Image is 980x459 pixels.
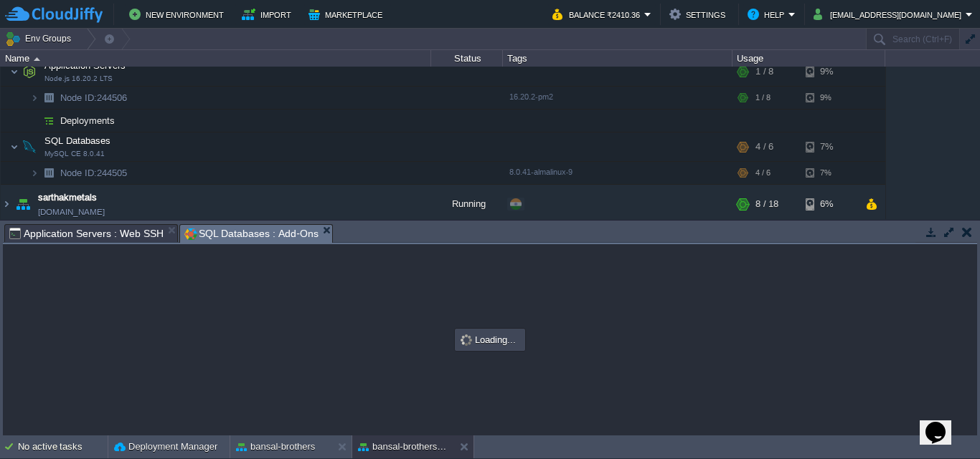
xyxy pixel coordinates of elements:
span: SQL Databases [43,135,113,147]
button: Help [748,6,788,23]
button: New Environment [129,6,228,23]
img: AMDAwAAAACH5BAEAAAAALAAAAAABAAEAAAICRAEAOw== [34,57,40,61]
a: Application ServersNode.js 16.20.2 LTS [43,60,128,71]
div: 7% [806,162,852,184]
button: Deployment Manager [114,440,217,454]
img: AMDAwAAAACH5BAEAAAAALAAAAAABAAEAAAICRAEAOw== [39,110,59,132]
img: AMDAwAAAACH5BAEAAAAALAAAAAABAAEAAAICRAEAOw== [1,185,12,223]
span: 244506 [59,92,129,104]
span: 244505 [59,167,129,179]
img: AMDAwAAAACH5BAEAAAAALAAAAAABAAEAAAICRAEAOw== [30,87,39,109]
span: Application Servers : Web SSH [9,225,164,242]
a: SQL DatabasesMySQL CE 8.0.41 [43,135,113,146]
img: AMDAwAAAACH5BAEAAAAALAAAAAABAAEAAAICRAEAOw== [10,57,19,86]
span: MySQL CE 8.0.41 [44,150,105,158]
a: Node ID:244506 [59,92,129,104]
button: bansal-brothers [236,440,315,454]
button: Env Groups [5,29,76,49]
img: AMDAwAAAACH5BAEAAAAALAAAAAABAAEAAAICRAEAOw== [30,110,39,132]
img: CloudJiffy [5,6,103,24]
img: AMDAwAAAACH5BAEAAAAALAAAAAABAAEAAAICRAEAOw== [39,162,59,184]
span: Node ID: [60,168,97,178]
div: 1 / 8 [755,87,771,109]
div: 8 / 18 [755,185,778,223]
button: Balance ₹2410.36 [552,6,644,23]
a: sarthakmetals [38,190,97,205]
iframe: chat widget [920,402,966,445]
div: Running [431,185,503,223]
img: AMDAwAAAACH5BAEAAAAALAAAAAABAAEAAAICRAEAOw== [39,87,59,109]
button: Marketplace [308,6,387,23]
div: 9% [806,87,852,109]
img: AMDAwAAAACH5BAEAAAAALAAAAAABAAEAAAICRAEAOw== [19,57,39,86]
button: Import [242,6,296,23]
span: Node.js 16.20.2 LTS [44,74,113,83]
div: 9% [806,57,852,86]
span: Node ID: [60,92,97,103]
a: Node ID:244505 [59,167,129,179]
a: Deployments [59,115,117,127]
span: 16.20.2-pm2 [509,92,553,101]
div: Status [432,50,502,67]
div: Tags [504,50,732,67]
div: Usage [733,50,885,67]
div: 4 / 6 [755,132,773,161]
div: 7% [806,132,852,161]
button: bansal-brothers-[PERSON_NAME] [358,440,448,454]
img: AMDAwAAAACH5BAEAAAAALAAAAAABAAEAAAICRAEAOw== [10,132,19,161]
img: AMDAwAAAACH5BAEAAAAALAAAAAABAAEAAAICRAEAOw== [19,132,39,161]
a: [DOMAIN_NAME] [38,205,105,219]
img: AMDAwAAAACH5BAEAAAAALAAAAAABAAEAAAICRAEAOw== [13,185,33,223]
div: Name [1,50,430,67]
span: SQL Databases : Add-Ons [184,225,319,243]
div: 6% [806,185,852,223]
div: 1 / 8 [755,57,773,86]
button: [EMAIL_ADDRESS][DOMAIN_NAME] [814,6,966,23]
div: No active tasks [18,435,108,458]
div: Loading... [456,330,524,349]
button: Settings [669,6,730,23]
img: AMDAwAAAACH5BAEAAAAALAAAAAABAAEAAAICRAEAOw== [30,162,39,184]
div: 4 / 6 [755,162,771,184]
span: 8.0.41-almalinux-9 [509,168,573,176]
